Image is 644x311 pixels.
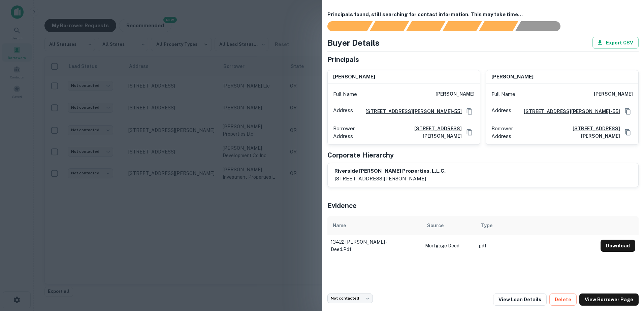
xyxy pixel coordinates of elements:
button: Delete [549,293,577,306]
a: [STREET_ADDRESS][PERSON_NAME]-551 [518,108,620,115]
a: View Loan Details [493,293,547,306]
h6: [PERSON_NAME] [594,90,633,98]
div: Your request is received and processing... [369,21,409,31]
h6: [PERSON_NAME] [491,73,534,81]
div: Documents found, AI parsing details... [406,21,445,31]
p: [STREET_ADDRESS][PERSON_NAME] [334,175,446,183]
button: Copy Address [464,106,475,116]
div: Name [333,221,346,230]
p: Full Name [333,90,357,98]
a: [STREET_ADDRESS][PERSON_NAME] [534,125,620,140]
td: pdf [476,235,597,256]
div: Source [427,221,444,230]
iframe: Chat Widget [610,257,644,289]
div: AI fulfillment process complete. [515,21,569,31]
div: Principals found, AI now looking for contact information... [442,21,482,31]
div: Type [481,221,492,230]
h6: [PERSON_NAME] [436,90,475,98]
h5: Principals [327,55,359,65]
p: Borrower Address [333,125,373,140]
a: [STREET_ADDRESS][PERSON_NAME]-551 [360,108,462,115]
a: [STREET_ADDRESS][PERSON_NAME] [376,125,462,140]
h6: [PERSON_NAME] [333,73,375,81]
th: Source [422,216,476,235]
th: Type [476,216,597,235]
div: Sending borrower request to AI... [319,21,370,31]
h5: Evidence [327,201,357,211]
a: View Borrower Page [579,293,639,306]
button: Copy Address [464,127,475,137]
p: Address [333,106,353,116]
div: Principals found, still searching for contact information. This may take time... [479,21,518,31]
h5: Corporate Hierarchy [327,150,394,160]
p: Full Name [491,90,515,98]
p: Address [491,106,511,116]
h4: Buyer Details [327,37,380,49]
div: scrollable content [327,216,639,254]
p: Borrower Address [491,125,532,140]
h6: riverside [PERSON_NAME] properties, l.l.c. [334,167,446,175]
th: Name [327,216,422,235]
div: Not contacted [327,293,373,303]
button: Export CSV [592,37,639,49]
td: 13422 [PERSON_NAME] - deed.pdf [327,235,422,256]
button: Copy Address [623,106,633,116]
button: Download [601,240,635,252]
button: Copy Address [623,127,633,137]
td: Mortgage Deed [422,235,476,256]
h6: Principals found, still searching for contact information. This may take time... [327,11,639,19]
